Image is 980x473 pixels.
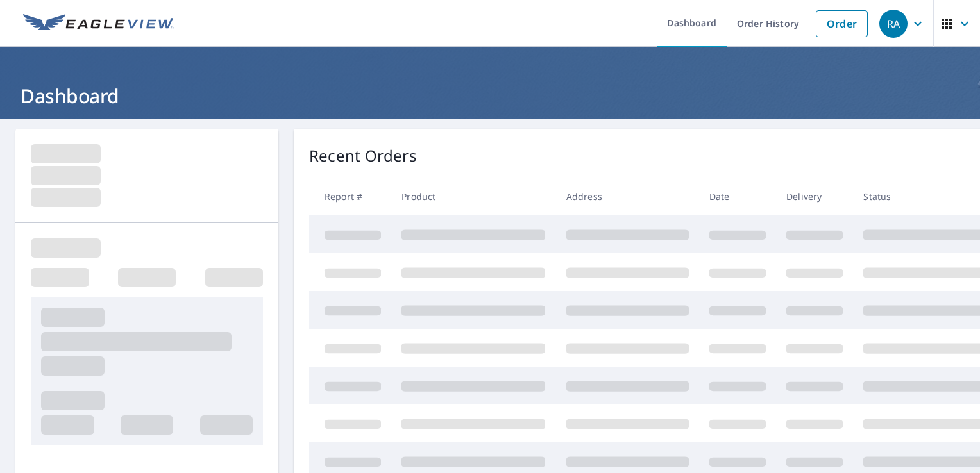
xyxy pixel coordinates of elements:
[699,178,776,215] th: Date
[309,144,417,167] p: Recent Orders
[816,10,868,37] a: Order
[309,178,391,215] th: Report #
[879,10,908,38] div: RA
[23,14,174,33] img: EV Logo
[15,83,965,109] h1: Dashboard
[391,178,555,215] th: Product
[776,178,853,215] th: Delivery
[556,178,699,215] th: Address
